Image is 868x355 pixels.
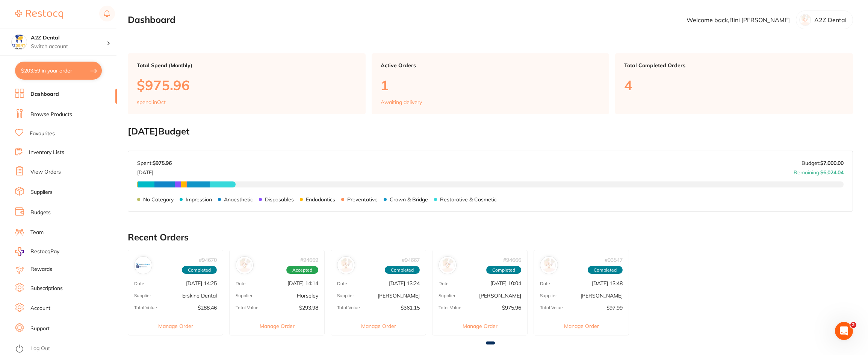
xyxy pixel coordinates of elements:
[378,293,420,299] p: [PERSON_NAME]
[794,166,844,175] p: Remaining:
[592,280,623,286] p: [DATE] 13:48
[339,258,353,272] img: Henry Schein Halas
[236,281,246,286] p: Date
[605,257,623,263] p: # 93547
[624,62,844,68] p: Total Completed Orders
[128,53,366,114] a: Total Spend (Monthly)$975.96spend inOct
[30,229,44,236] a: Team
[137,62,357,68] p: Total Spend (Monthly)
[439,293,455,298] p: Supplier
[440,258,455,272] img: Adam Dental
[581,293,623,299] p: [PERSON_NAME]
[137,166,172,175] p: [DATE]
[389,280,420,286] p: [DATE] 13:24
[300,257,318,263] p: # 94669
[440,196,497,202] p: Restorative & Cosmetic
[606,305,623,311] p: $97.99
[299,305,318,311] p: $293.98
[381,77,600,93] p: 1
[615,53,853,114] a: Total Completed Orders4
[850,322,856,328] span: 2
[15,62,102,80] button: $203.59 in your order
[230,317,324,335] button: Manage Order
[15,10,63,19] img: Restocq Logo
[401,305,420,311] p: $361.15
[30,266,52,273] a: Rewards
[820,169,844,176] strong: $6,024.04
[490,280,521,286] p: [DATE] 10:04
[236,293,253,298] p: Supplier
[30,325,50,332] a: Support
[534,317,629,335] button: Manage Order
[30,345,50,352] a: Log Out
[143,196,174,202] p: No Category
[30,91,59,98] a: Dashboard
[503,257,521,263] p: # 94666
[30,209,51,216] a: Budgets
[198,305,217,311] p: $288.46
[502,305,521,311] p: $975.96
[801,160,844,166] p: Budget:
[540,293,557,298] p: Supplier
[265,196,294,202] p: Disposables
[540,305,563,310] p: Total Value
[337,281,347,286] p: Date
[479,293,521,299] p: [PERSON_NAME]
[624,77,844,93] p: 4
[286,266,318,274] span: Accepted
[128,126,853,137] h2: [DATE] Budget
[835,322,853,340] iframe: Intercom live chat
[128,15,175,25] h2: Dashboard
[820,160,844,166] strong: $7,000.00
[12,35,27,50] img: A2Z Dental
[439,305,461,310] p: Total Value
[29,149,64,156] a: Inventory Lists
[30,130,55,137] a: Favourites
[137,99,166,105] p: spend in Oct
[432,317,527,335] button: Manage Order
[337,293,354,298] p: Supplier
[540,281,550,286] p: Date
[199,257,217,263] p: # 94670
[30,168,61,176] a: View Orders
[15,247,59,256] a: RestocqPay
[137,160,172,166] p: Spent:
[297,293,318,299] p: Horseley
[15,343,115,355] button: Log Out
[134,293,151,298] p: Supplier
[182,266,217,274] span: Completed
[15,247,24,256] img: RestocqPay
[31,43,107,50] p: Switch account
[186,196,212,202] p: Impression
[381,99,422,105] p: Awaiting delivery
[186,280,217,286] p: [DATE] 14:25
[347,196,378,202] p: Preventative
[337,305,360,310] p: Total Value
[331,317,426,335] button: Manage Order
[30,305,50,312] a: Account
[486,266,521,274] span: Completed
[31,34,107,42] h4: A2Z Dental
[134,281,144,286] p: Date
[687,17,790,23] p: Welcome back, Bini [PERSON_NAME]
[15,6,63,23] a: Restocq Logo
[224,196,253,202] p: Anaesthetic
[381,62,600,68] p: Active Orders
[30,111,72,118] a: Browse Products
[136,258,150,272] img: Erskine Dental
[236,305,259,310] p: Total Value
[134,305,157,310] p: Total Value
[182,293,217,299] p: Erskine Dental
[128,232,853,243] h2: Recent Orders
[306,196,335,202] p: Endodontics
[402,257,420,263] p: # 94667
[439,281,449,286] p: Date
[372,53,609,114] a: Active Orders1Awaiting delivery
[30,285,63,292] a: Subscriptions
[542,258,556,272] img: Adam Dental
[814,17,847,23] p: A2Z Dental
[237,258,252,272] img: Horseley
[128,317,223,335] button: Manage Order
[588,266,623,274] span: Completed
[390,196,428,202] p: Crown & Bridge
